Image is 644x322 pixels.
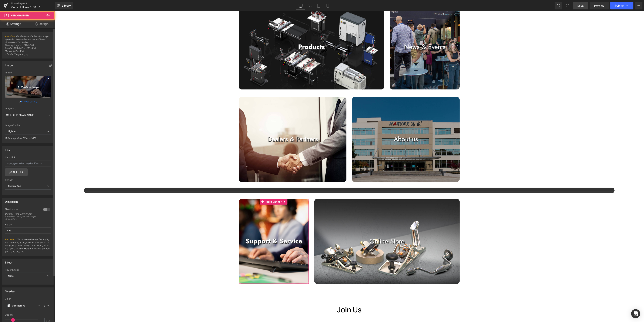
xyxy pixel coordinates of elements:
[5,146,10,152] div: Link
[244,31,270,40] strong: Products
[577,4,584,8] span: Save
[5,160,51,166] input: https://your-shop.myshopify.com
[5,288,15,293] div: Overlay
[323,2,332,9] a: Mobile
[564,2,571,9] button: Redo
[228,188,233,193] a: Expand / Collapse
[5,62,13,67] div: Image
[5,198,18,203] div: Dimension
[5,238,51,256] span: : To set Hero Banner full width, first you drag & drop a Row element from left sidebar, then make...
[42,302,51,309] div: %
[610,2,633,9] button: Publish
[335,31,405,40] p: News & Events
[191,225,248,234] strong: Support & Service
[5,179,51,181] div: Open In
[5,213,39,220] div: Display Hero Banner box based on background image dimension.
[635,2,642,9] button: More
[11,14,29,17] span: Hero Banner
[5,112,51,118] input: Link
[555,2,562,9] button: Undo
[210,188,228,193] span: Hero Banner
[184,123,292,132] p: Dealers & Partners
[631,309,640,318] div: Open Intercom Messenger
[590,2,609,9] a: Preview
[5,99,51,103] div: or
[5,259,12,264] div: Effect
[5,238,16,241] a: Full Width
[11,2,55,5] a: Home Pages
[5,223,51,226] div: Height
[11,6,36,9] span: Copy of Home 6-30
[5,107,51,110] div: Image Src
[5,297,51,300] div: Color
[5,227,51,234] input: auto
[8,130,16,133] b: Lighter
[12,304,36,308] input: Color
[314,2,323,9] a: Tablet
[5,124,51,127] div: Image Quality
[5,314,51,316] div: Opacity
[615,4,624,7] span: Publish
[5,71,51,74] div: Image
[5,35,51,58] span: : For the best display, the image uploaded in Hero banner should have dimensions* as below: Deskt...
[5,137,51,142] div: Only support for UCare CDN
[296,2,305,9] a: Desktop
[260,225,405,234] p: Online Store
[62,4,71,7] span: Library
[594,4,604,8] span: Preview
[5,269,51,271] div: Hover Effect
[13,84,43,89] i: Replace Image
[21,98,37,105] a: Browse gallery
[5,168,28,176] a: Pick Link
[5,208,39,212] div: Fixed Mode
[28,20,55,28] a: Design
[298,123,405,132] p: About us
[305,2,314,9] a: Laptop
[8,185,21,187] b: Current Tab
[5,156,51,159] div: Hero Link
[8,274,14,277] b: None
[5,35,15,38] a: Attention
[55,2,73,9] a: New Library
